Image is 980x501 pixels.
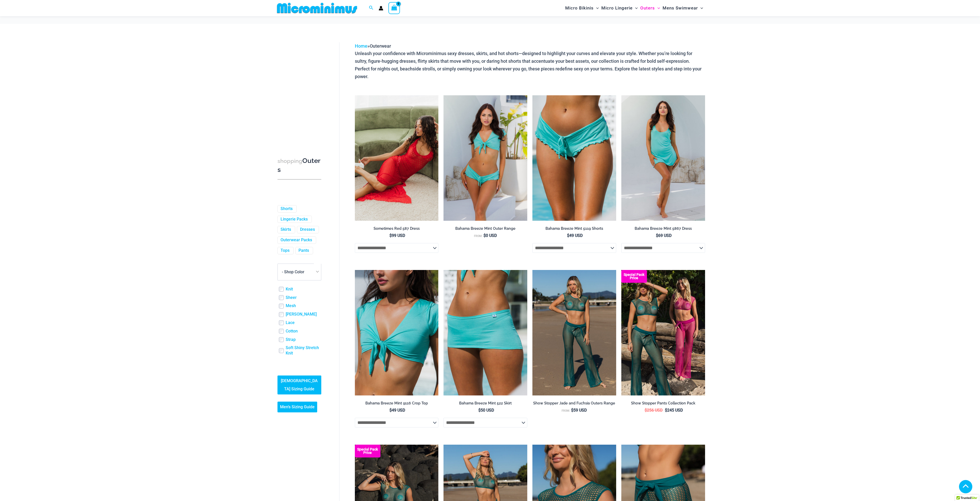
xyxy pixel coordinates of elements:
[389,233,405,238] bdi: 99 USD
[277,156,321,174] h3: Outers
[389,233,392,238] span: $
[355,95,439,221] a: Sometimes Red 587 Dress 10Sometimes Red 587 Dress 09Sometimes Red 587 Dress 09
[389,408,405,413] bdi: 49 USD
[600,2,639,15] a: Micro LingerieMenu ToggleMenu Toggle
[656,233,658,238] span: $
[655,2,660,15] span: Menu Toggle
[532,401,616,408] a: Show Stopper Jade and Fuchsia Outers Range
[355,226,439,231] h2: Sometimes Red 587 Dress
[369,5,374,11] a: Search icon link
[278,264,321,280] span: - Shop Color
[532,95,616,221] a: Bahama Breeze Mint 5119 Shorts 01Bahama Breeze Mint 5119 Shorts 02Bahama Breeze Mint 5119 Shorts 02
[698,2,703,15] span: Menu Toggle
[281,248,290,253] a: Tops
[443,401,527,408] a: Bahama Breeze Mint 522 Skirt
[300,227,315,232] a: Dresses
[443,226,527,231] h2: Bahama Breeze Mint Outer Range
[621,95,705,221] img: Bahama Breeze Mint 5867 Dress 01
[389,408,392,413] span: $
[532,270,616,395] a: Show Stopper Jade 366 Top 5007 pants 03Show Stopper Fuchsia 366 Top 5007 pants 03Show Stopper Fuc...
[601,2,633,15] span: Micro Lingerie
[443,270,527,395] img: Bahama Breeze Mint 522 Skirt 01
[665,408,683,413] bdi: 245 USD
[478,408,481,413] span: $
[621,95,705,221] a: Bahama Breeze Mint 5867 Dress 01Bahama Breeze Mint 5867 Dress 03Bahama Breeze Mint 5867 Dress 03
[282,269,304,274] span: - Shop Color
[355,43,367,49] a: Home
[594,2,599,15] span: Menu Toggle
[286,337,296,342] a: Strap
[286,303,296,309] a: Mesh
[281,227,291,232] a: Skirts
[286,320,295,326] a: Lace
[281,237,312,243] a: Outerwear Packs
[532,226,616,233] a: Bahama Breeze Mint 5119 Shorts
[277,264,321,280] span: - Shop Color
[571,408,587,413] bdi: 59 USD
[621,270,705,395] a: Collection Pack (6) Collection Pack BCollection Pack B
[286,312,317,317] a: [PERSON_NAME]
[621,401,705,406] h2: Show Stopper Pants Collection Pack
[388,2,400,14] a: View Shopping Cart, empty
[645,408,647,413] span: $
[443,95,527,221] a: Bahama Breeze Mint 9116 Crop Top 5119 Shorts 01v2Bahama Breeze Mint 9116 Crop Top 5119 Shorts 04v...
[355,270,439,395] img: Bahama Breeze Mint 9116 Crop Top 01
[621,401,705,408] a: Show Stopper Pants Collection Pack
[286,295,297,300] a: Sheer
[661,2,704,15] a: Mens SwimwearMenu ToggleMenu Toggle
[355,50,705,80] p: Unleash your confidence with Microminimus sexy dresses, skirts, and hot shorts—designed to highli...
[355,43,391,49] span: »
[532,226,616,231] h2: Bahama Breeze Mint 5119 Shorts
[565,2,594,15] span: Micro Bikinis
[532,270,616,395] img: Show Stopper Jade 366 Top 5007 pants 03
[483,233,497,238] bdi: 0 USD
[443,226,527,233] a: Bahama Breeze Mint Outer Range
[281,206,293,212] a: Shorts
[355,401,439,406] h2: Bahama Breeze Mint 9116 Crop Top
[275,2,359,14] img: MM SHOP LOGO FLAT
[567,233,569,238] span: $
[379,6,383,11] a: Account icon link
[443,401,527,406] h2: Bahama Breeze Mint 522 Skirt
[532,95,616,221] img: Bahama Breeze Mint 5119 Shorts 01
[663,2,698,15] span: Mens Swimwear
[633,2,638,15] span: Menu Toggle
[563,1,705,15] nav: Site Navigation
[562,409,570,412] span: From:
[639,2,661,15] a: OutersMenu ToggleMenu Toggle
[621,273,647,280] b: Special Pack Price
[355,270,439,395] a: Bahama Breeze Mint 9116 Crop Top 01Bahama Breeze Mint 9116 Crop Top 02Bahama Breeze Mint 9116 Cro...
[443,95,527,221] img: Bahama Breeze Mint 9116 Crop Top 5119 Shorts 01v2
[640,2,655,15] span: Outers
[478,408,494,413] bdi: 50 USD
[532,401,616,406] h2: Show Stopper Jade and Fuchsia Outers Range
[286,329,298,334] a: Cotton
[286,345,321,356] a: Soft Shiny Stretch Knit
[621,270,705,395] img: Collection Pack (6)
[665,408,667,413] span: $
[443,270,527,395] a: Bahama Breeze Mint 522 Skirt 01Bahama Breeze Mint 522 Skirt 02Bahama Breeze Mint 522 Skirt 02
[355,226,439,233] a: Sometimes Red 587 Dress
[277,402,317,412] a: Men’s Sizing Guide
[656,233,672,238] bdi: 69 USD
[277,158,302,164] span: shopping
[474,234,482,238] span: From:
[564,2,600,15] a: Micro BikinisMenu ToggleMenu Toggle
[621,226,705,233] a: Bahama Breeze Mint 5867 Dress
[571,408,573,413] span: $
[298,248,309,253] a: Pants
[355,401,439,408] a: Bahama Breeze Mint 9116 Crop Top
[645,408,663,413] bdi: 256 USD
[277,38,324,141] iframe: TrustedSite Certified
[355,448,380,454] b: Special Pack Price
[621,226,705,231] h2: Bahama Breeze Mint 5867 Dress
[286,287,293,292] a: Knit
[281,217,308,222] a: Lingerie Packs
[567,233,583,238] bdi: 49 USD
[355,95,439,221] img: Sometimes Red 587 Dress 10
[370,43,391,49] span: Outerwear
[277,375,321,394] a: [DEMOGRAPHIC_DATA] Sizing Guide
[483,233,486,238] span: $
